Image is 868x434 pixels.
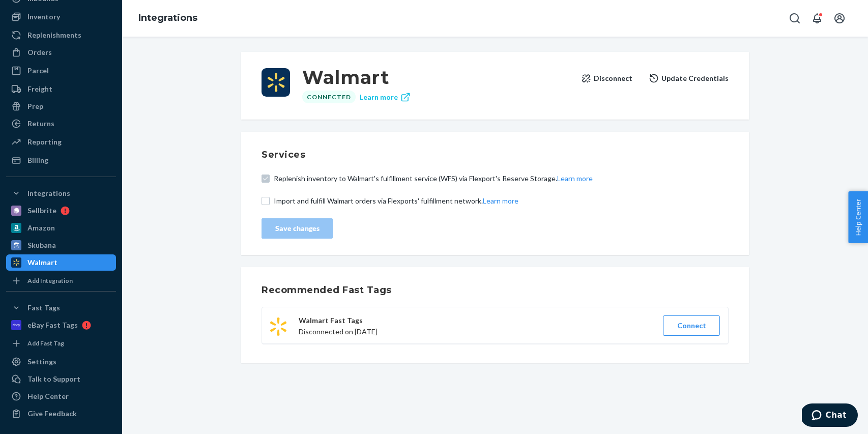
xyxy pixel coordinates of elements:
div: Disconnected on [DATE] [299,314,651,337]
h3: Walmart [302,68,573,86]
iframe: Opens a widget where you can chat to one of our agents [802,403,858,429]
button: Disconnect [581,68,632,89]
button: Open Search Box [785,8,805,28]
button: Fast Tags [6,300,116,316]
div: eBay Fast Tags [27,320,78,330]
a: Reporting [6,134,116,150]
div: Replenishments [27,30,81,40]
button: Update Credentials [649,68,729,89]
div: Integrations [27,188,70,198]
span: Import and fulfill Walmart orders via Flexports' fulfillment network. [274,196,729,206]
div: Reporting [27,137,62,147]
div: Returns [27,119,54,129]
ol: breadcrumbs [130,4,206,33]
a: Integrations [138,12,197,23]
a: Orders [6,44,116,61]
a: Freight [6,81,116,97]
a: Add Integration [6,275,116,287]
li: An email will be sent to you each week detailing the SKUs to be replenished as shown below [31,282,229,312]
h2: Recommended Fast Tags [262,283,729,297]
div: 896 WFS replenishment recommendations [15,20,229,54]
div: Save changes [270,223,324,234]
h2: Services [262,148,518,161]
a: Prep [6,98,116,114]
button: Open account menu [829,8,850,28]
p: When you've connected your Walmart account with Flexport and have inventory in Reserve Storage, y... [15,67,229,155]
div: Talk to Support [27,374,80,384]
div: Prep [27,101,43,111]
a: Replenishments [6,27,116,43]
div: Help Center [27,391,69,401]
strong: Walmart Fast Tags [299,316,363,325]
div: Sellbrite [27,206,56,216]
span: Replenish inventory to Walmart's fulfillment service (WFS) via Flexport's Reserve Storage. [274,173,729,184]
a: Add Fast Tag [6,337,116,350]
a: Learn more [557,174,593,183]
button: Give Feedback [6,406,116,422]
a: Settings [6,354,116,370]
a: Inventory [6,9,116,25]
input: Import and fulfill Walmart orders via Flexports' fulfillment network.Learn more [262,197,270,205]
div: Settings [27,357,56,367]
div: Billing [27,155,48,165]
a: Learn more [360,91,411,103]
div: Walmart [27,257,57,268]
div: Parcel [27,66,49,76]
a: Learn more [483,196,518,205]
a: Skubana [6,237,116,253]
a: Help Center [6,388,116,404]
a: Returns [6,115,116,132]
div: Amazon [27,223,55,233]
button: Talk to Support [6,371,116,387]
div: Freight [27,84,52,94]
div: Fast Tags [27,303,60,313]
a: Amazon [6,220,116,236]
input: Replenish inventory to Walmart's fulfillment service (WFS) via Flexport's Reserve Storage.Learn more [262,175,270,183]
h2: How does it work? [15,170,229,189]
div: Add Integration [27,276,73,285]
div: Inventory [27,12,60,22]
p: Our systems will monitor the inventory and sales data for SKUs with inventory in Reserve Storage ... [15,194,229,267]
a: eBay Fast Tags [6,317,116,333]
button: Help Center [848,191,868,243]
a: Parcel [6,63,116,79]
a: Walmart [6,254,116,271]
li: A draft transfer will be automatically created for the recommended SKUs, and the details of these... [31,317,229,361]
div: Give Feedback [27,409,77,419]
a: Billing [6,152,116,168]
button: Integrations [6,185,116,201]
a: Sellbrite [6,202,116,219]
button: Save changes [262,218,333,239]
div: Orders [27,47,52,57]
button: Open notifications [807,8,827,28]
div: Skubana [27,240,56,250]
button: Connect [663,315,720,336]
div: Connected [302,91,356,103]
div: Add Fast Tag [27,339,64,348]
